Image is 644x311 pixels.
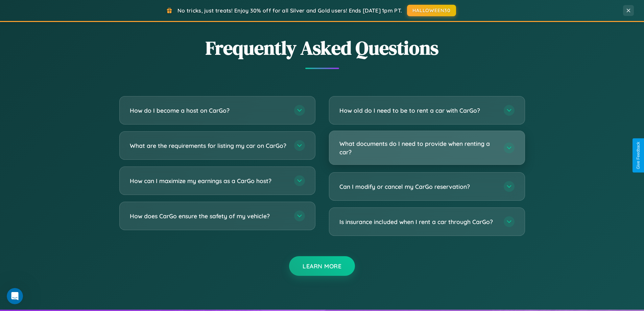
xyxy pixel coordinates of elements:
[7,288,23,304] iframe: Intercom live chat
[130,141,287,150] h3: What are the requirements for listing my car on CarGo?
[339,106,497,115] h3: How old do I need to be to rent a car with CarGo?
[289,256,355,276] button: Learn More
[130,212,287,220] h3: How does CarGo ensure the safety of my vehicle?
[339,139,497,156] h3: What documents do I need to provide when renting a car?
[339,218,497,226] h3: Is insurance included when I rent a car through CarGo?
[407,5,456,16] button: HALLOWEEN30
[130,106,287,115] h3: How do I become a host on CarGo?
[339,182,497,191] h3: Can I modify or cancel my CarGo reservation?
[130,177,287,185] h3: How can I maximize my earnings as a CarGo host?
[636,142,641,169] div: Give Feedback
[177,7,402,14] span: No tricks, just treats! Enjoy 30% off for all Silver and Gold users! Ends [DATE] 1pm PT.
[119,35,525,61] h2: Frequently Asked Questions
